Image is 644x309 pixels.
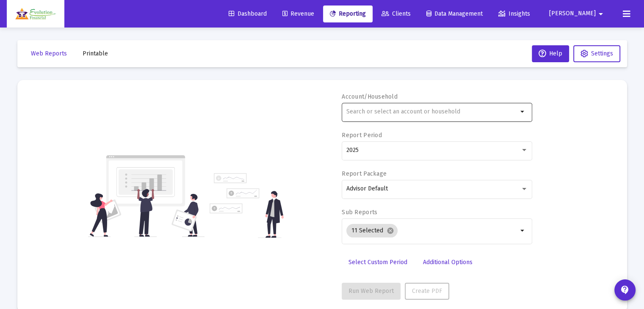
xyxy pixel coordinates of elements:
[210,173,284,238] img: reporting-alt
[591,50,613,57] span: Settings
[412,287,442,295] span: Create PDF
[282,10,314,17] span: Revenue
[323,6,373,22] a: Reporting
[426,10,483,17] span: Data Management
[76,45,115,62] button: Printable
[342,283,401,300] button: Run Web Report
[346,224,398,237] mat-chip: 11 Selected
[83,50,108,57] span: Printable
[342,132,382,139] label: Report Period
[348,259,407,266] span: Select Custom Period
[346,222,518,239] mat-chip-list: Selection
[346,108,518,115] input: Search or select an account or household
[346,185,388,192] span: Advisor Default
[381,10,411,17] span: Clients
[13,6,58,22] img: Dashboard
[375,6,417,22] a: Clients
[346,146,359,154] span: 2025
[276,6,321,22] a: Revenue
[549,10,596,17] span: [PERSON_NAME]
[31,50,67,57] span: Web Reports
[342,170,387,177] label: Report Package
[405,283,449,300] button: Create PDF
[532,45,569,62] button: Help
[348,287,394,295] span: Run Web Report
[387,227,394,235] mat-icon: cancel
[222,6,274,22] a: Dashboard
[420,6,489,22] a: Data Management
[596,6,606,22] mat-icon: arrow_drop_down
[498,10,530,17] span: Insights
[539,50,562,57] span: Help
[229,10,267,17] span: Dashboard
[24,45,74,62] button: Web Reports
[423,259,473,266] span: Additional Options
[342,93,398,100] label: Account/Household
[88,154,205,238] img: reporting
[342,209,377,216] label: Sub Reports
[330,10,366,17] span: Reporting
[620,285,630,295] mat-icon: contact_support
[573,45,620,62] button: Settings
[518,226,528,236] mat-icon: arrow_drop_down
[518,107,528,117] mat-icon: arrow_drop_down
[539,5,616,22] button: [PERSON_NAME]
[492,6,537,22] a: Insights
